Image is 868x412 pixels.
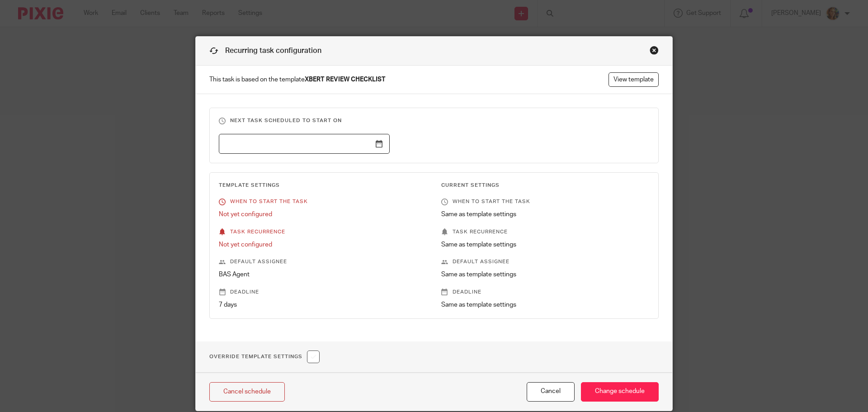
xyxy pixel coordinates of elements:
p: Same as template settings [441,270,649,279]
h1: Recurring task configuration [209,46,321,56]
p: Deadline [219,289,427,296]
h1: Override Template Settings [209,350,320,363]
p: When to start the task [441,198,649,205]
p: Same as template settings [441,240,649,249]
strong: XBERT REVIEW CHECKLIST [305,76,386,83]
h3: Next task scheduled to start on [219,117,649,124]
p: Deadline [441,289,649,296]
p: Not yet configured [219,210,427,219]
p: Same as template settings [441,300,649,309]
span: This task is based on the template [209,75,386,84]
p: Same as template settings [441,210,649,219]
p: When to start the task [219,198,427,205]
p: BAS Agent [219,270,427,279]
h3: Template Settings [219,182,427,189]
p: 7 days [219,300,427,309]
p: Task recurrence [219,228,427,236]
a: View template [609,72,659,87]
p: Not yet configured [219,240,427,249]
p: Default assignee [219,258,427,265]
p: Task recurrence [441,228,649,236]
a: Cancel schedule [209,382,285,402]
input: Change schedule [581,382,659,402]
h3: Current Settings [441,182,649,189]
p: Default assignee [441,258,649,265]
button: Cancel [527,382,575,402]
div: Close this dialog window [650,46,659,55]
